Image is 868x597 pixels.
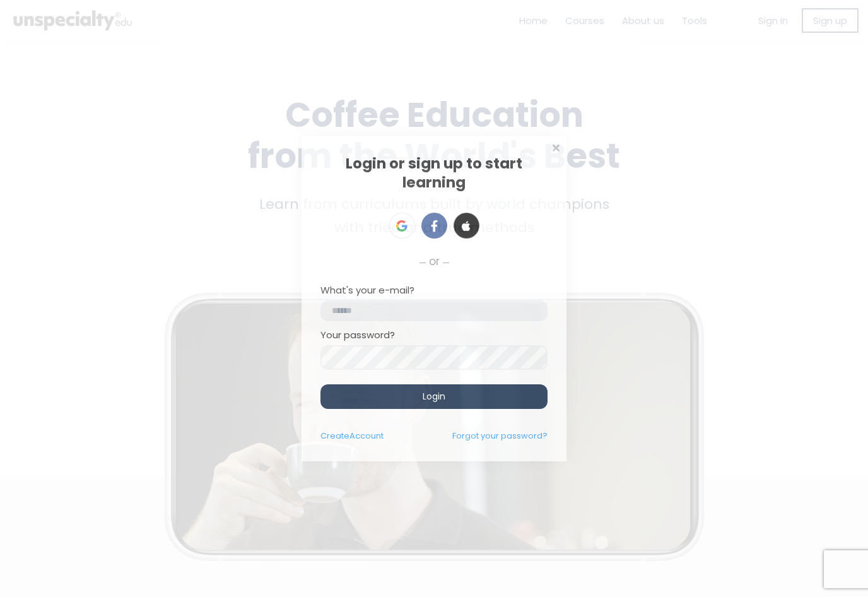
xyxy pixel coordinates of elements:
span: Account [349,430,384,442]
span: Login or sign up to start learning [346,153,522,192]
a: Forgot your password? [452,430,548,442]
a: CreateAccount [320,430,384,442]
span: or [429,253,440,269]
span: Login [423,390,445,403]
